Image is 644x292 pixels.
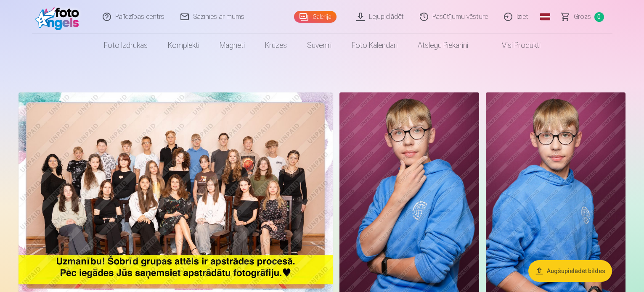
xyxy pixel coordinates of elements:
[297,34,342,57] a: Suvenīri
[342,34,408,57] a: Foto kalendāri
[408,34,478,57] a: Atslēgu piekariņi
[528,260,612,282] button: Augšupielādēt bildes
[35,3,84,30] img: /fa1
[294,11,337,23] a: Galerija
[255,34,297,57] a: Krūzes
[594,12,604,22] span: 0
[158,34,209,57] a: Komplekti
[574,12,591,22] span: Grozs
[478,34,551,57] a: Visi produkti
[94,34,158,57] a: Foto izdrukas
[209,34,255,57] a: Magnēti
